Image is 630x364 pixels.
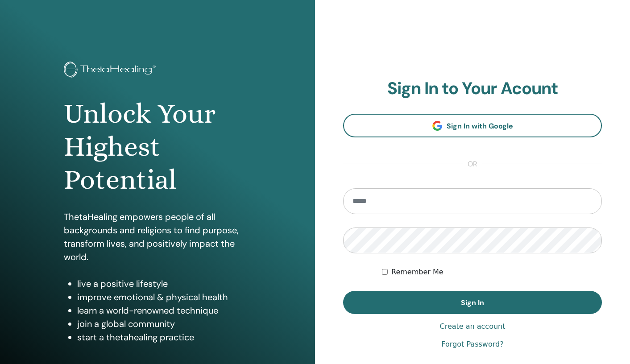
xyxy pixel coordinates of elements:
span: Sign In [461,298,484,307]
li: join a global community [77,317,252,331]
li: learn a world-renowned technique [77,304,252,317]
a: Create an account [439,321,505,332]
li: improve emotional & physical health [77,290,252,304]
span: Sign In with Google [447,121,513,131]
p: ThetaHealing empowers people of all backgrounds and religions to find purpose, transform lives, a... [64,210,252,264]
a: Forgot Password? [441,339,503,350]
h1: Unlock Your Highest Potential [64,97,252,197]
a: Sign In with Google [343,114,602,137]
label: Remember Me [391,267,443,277]
li: start a thetahealing practice [77,331,252,344]
li: live a positive lifestyle [77,277,252,290]
h2: Sign In to Your Acount [343,79,602,99]
span: or [463,159,482,170]
div: Keep me authenticated indefinitely or until I manually logout [382,267,602,277]
button: Sign In [343,291,602,314]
